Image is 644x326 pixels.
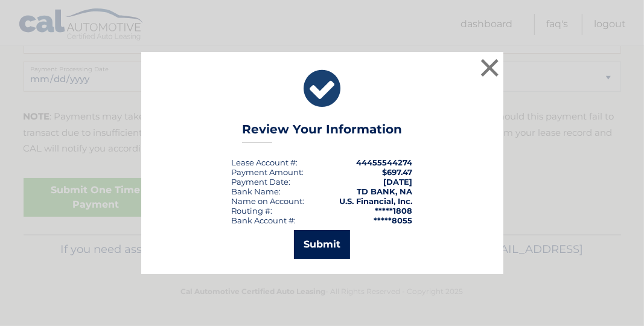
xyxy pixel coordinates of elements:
div: : [232,177,291,187]
span: $697.47 [383,167,413,177]
button: × [478,56,502,80]
div: Lease Account #: [232,158,298,167]
div: Routing #: [232,206,273,216]
span: Payment Date [232,177,289,187]
div: Bank Name: [232,187,281,196]
h3: Review Your Information [242,122,402,143]
strong: U.S. Financial, Inc. [340,196,413,206]
strong: 44455544274 [357,158,413,167]
button: Submit [294,230,350,259]
div: Bank Account #: [232,216,296,225]
div: Payment Amount: [232,167,304,177]
strong: TD BANK, NA [357,187,413,196]
div: Name on Account: [232,196,305,206]
span: [DATE] [384,177,413,187]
